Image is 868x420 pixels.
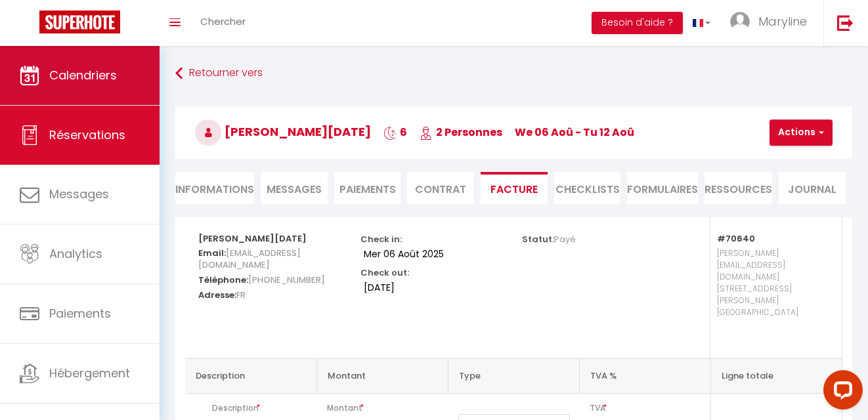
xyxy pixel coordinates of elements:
th: TVA % [579,358,710,393]
span: Description [212,399,311,417]
li: Contrat [407,172,474,204]
span: Réservations [49,127,125,143]
span: [EMAIL_ADDRESS][DOMAIN_NAME] [198,243,301,274]
span: [PHONE_NUMBER] [248,270,325,289]
span: Paiements [49,305,111,322]
span: Hébergement [49,365,130,381]
img: Super Booking [39,10,120,33]
span: Chercher [200,14,246,28]
span: FR [236,285,246,304]
li: Journal [779,172,846,204]
strong: #70640 [717,232,755,245]
li: CHECKLISTS [554,172,621,204]
span: [PERSON_NAME][DATE] [195,123,371,140]
button: Besoin d'aide ? [592,12,683,34]
span: TVA [590,399,705,417]
th: Description [185,358,316,393]
span: Maryline [758,13,807,30]
iframe: LiveChat chat widget [813,365,868,420]
p: [PERSON_NAME][EMAIL_ADDRESS][DOMAIN_NAME] [STREET_ADDRESS][PERSON_NAME] [GEOGRAPHIC_DATA] [717,244,829,345]
span: Payé [554,233,576,245]
span: Messages [267,182,322,197]
img: logout [837,14,854,31]
p: Check out: [360,264,409,279]
strong: Adresse: [198,289,236,301]
li: FORMULAIRES [627,172,698,204]
button: Actions [770,119,833,146]
a: Retourner vers [175,62,852,85]
p: Check in: [360,230,402,245]
th: Type [448,358,579,393]
p: Statut: [522,230,576,245]
span: 2 Personnes [420,125,502,140]
li: Paiements [334,172,401,204]
li: Ressources [705,172,772,204]
th: Montant [316,358,448,393]
strong: Téléphone: [198,274,248,286]
span: Messages [49,186,109,202]
li: Informations [175,172,254,204]
strong: [PERSON_NAME][DATE] [198,232,307,245]
span: Calendriers [49,67,117,83]
th: Ligne totale [710,358,842,393]
span: Analytics [49,245,102,262]
li: Facture [481,172,548,204]
strong: Email: [198,247,226,259]
span: We 06 Aoû - Tu 12 Aoû [515,125,634,140]
span: Montant [327,399,443,417]
img: ... [730,12,750,31]
span: 6 [383,125,407,140]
